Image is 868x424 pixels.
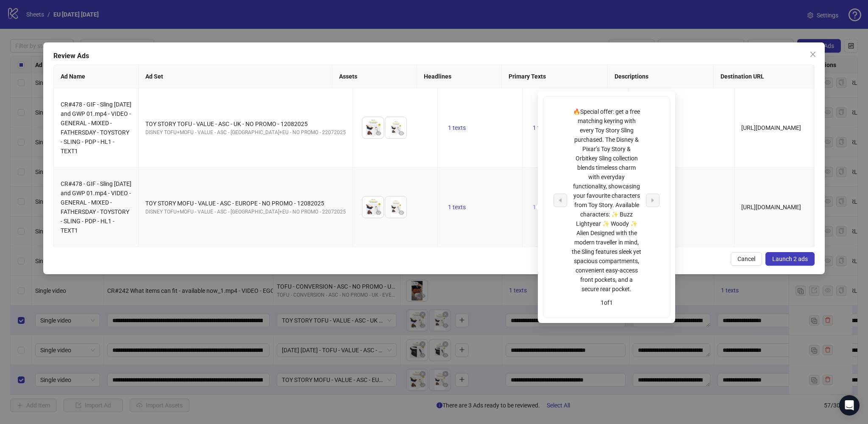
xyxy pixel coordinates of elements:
img: Asset 2 [385,197,406,218]
button: Preview [373,128,384,138]
div: 🔥Special offer: get a free matching keyring with every Toy Story Sling purchased. The Disney & Pi... [571,107,642,294]
img: Asset 2 [385,117,406,138]
span: CR#478 - GIF - Sling [DATE] and GWP 01.mp4 - VIDEO - GENERAL - MIXED - FATHERSDAY - TOYSTORY - SL... [61,180,131,234]
button: 1 texts [529,202,554,212]
th: Headlines [417,65,502,88]
button: Preview [396,208,406,218]
span: 1 texts [533,204,551,211]
span: [URL][DOMAIN_NAME] [741,204,801,211]
span: close [810,51,816,58]
th: Ad Set [139,65,332,88]
button: Preview [396,128,406,138]
button: Cancel [731,252,762,266]
th: Descriptions [608,65,714,88]
img: Asset 1 [362,117,384,138]
span: eye [398,210,404,216]
th: Ad Name [54,65,139,88]
div: DISNEY TOFU+MOFU - VALUE - ASC - [GEOGRAPHIC_DATA]+EU - NO PROMO - 22072025 [145,129,346,137]
button: 1 texts [445,202,469,212]
span: Cancel [737,256,755,262]
button: Close [806,48,820,61]
button: Preview [373,208,384,218]
span: 1 texts [448,204,466,211]
button: Launch 2 ads [765,252,815,266]
div: 1 of 1 [554,298,659,307]
button: 1 texts [529,123,554,133]
div: Review Ads [53,51,814,61]
span: eye [376,130,381,136]
span: 1 texts [448,124,466,131]
span: CR#478 - GIF - Sling [DATE] and GWP 01.mp4 - VIDEO - GENERAL - MIXED - FATHERSDAY - TOYSTORY - SL... [61,101,131,154]
div: TOY STORY TOFU - VALUE - ASC - UK - NO PROMO - 12082025 [145,119,346,129]
span: eye [398,130,404,136]
span: eye [376,210,381,216]
div: TOY STORY MOFU - VALUE - ASC - EUROPE - NO PROMO - 12082025 [145,199,346,208]
span: [URL][DOMAIN_NAME] [741,124,801,131]
img: Asset 1 [362,197,384,218]
div: Open Intercom Messenger [839,395,860,416]
span: Launch 2 ads [772,256,808,262]
th: Primary Texts [502,65,608,88]
th: Assets [332,65,417,88]
div: DISNEY TOFU+MOFU - VALUE - ASC - [GEOGRAPHIC_DATA]+EU - NO PROMO - 22072025 [145,208,346,216]
button: 1 texts [445,123,469,133]
span: 1 texts [533,124,551,131]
